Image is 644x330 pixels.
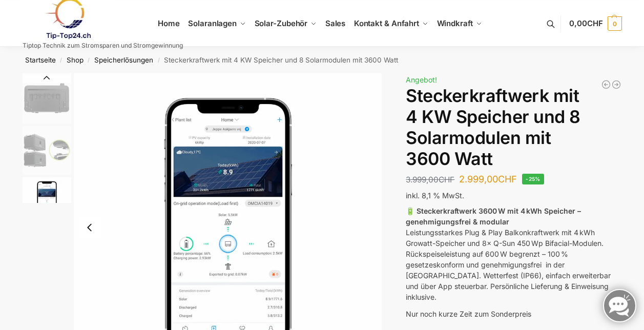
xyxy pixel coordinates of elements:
a: Startseite [25,56,56,64]
span: inkl. 8,1 % MwSt. [406,191,464,200]
span: CHF [498,174,517,184]
span: -25% [522,174,544,184]
a: Kontakt & Anfahrt [349,1,432,47]
img: growatt Noah 2000 [23,75,71,123]
nav: Breadcrumb [4,47,640,73]
a: 0,00CHF 0 [569,8,621,39]
span: CHF [587,18,603,28]
span: Solaranlagen [188,18,237,28]
p: Leistungsstarkes Plug & Play Balkonkraftwerk mit 4 kWh Growatt-Speicher und 8× Q-Sun 450 Wp Bifac... [406,205,621,302]
p: Nur noch kurze Zeit zum Sonderpreis [406,308,621,319]
strong: 🔋 Steckerkraftwerk 3600 W mit 4 kWh Speicher – genehmigungsfrei & modular [406,207,581,226]
a: Shop [67,56,84,64]
a: Solaranlagen [184,1,250,47]
a: Sales [321,1,349,47]
span: Angebot! [406,75,437,84]
p: Tiptop Technik zum Stromsparen und Stromgewinnung [23,43,183,49]
span: 0,00 [569,18,603,28]
span: Kontakt & Anfahrt [354,18,419,28]
li: 7 / 9 [20,73,71,125]
span: CHF [439,175,454,184]
bdi: 2.999,00 [459,174,517,184]
span: / [56,56,67,65]
button: Previous slide [79,217,100,238]
span: / [153,56,164,65]
img: Growatt-Shine-App [23,177,71,226]
a: Speicherlösungen [94,56,153,64]
span: / [84,56,94,65]
a: Balkonkraftwerk 890 Watt Solarmodulleistung mit 1kW/h Zendure Speicher [601,79,611,90]
img: Noah_Growatt_2000 [23,126,71,175]
span: Solar-Zubehör [255,18,308,28]
a: Balkonkraftwerk 1780 Watt mit 4 KWh Zendure Batteriespeicher Notstrom fähig [611,79,621,90]
span: Sales [325,18,346,28]
li: 8 / 9 [20,125,71,176]
span: Windkraft [437,18,473,28]
a: Solar-Zubehör [250,1,321,47]
li: 9 / 9 [20,176,71,227]
bdi: 3.999,00 [406,175,454,184]
a: Windkraft [432,1,486,47]
button: Previous slide [23,73,71,83]
span: 0 [608,16,622,31]
h1: Steckerkraftwerk mit 4 KW Speicher und 8 Solarmodulen mit 3600 Watt [406,86,621,169]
